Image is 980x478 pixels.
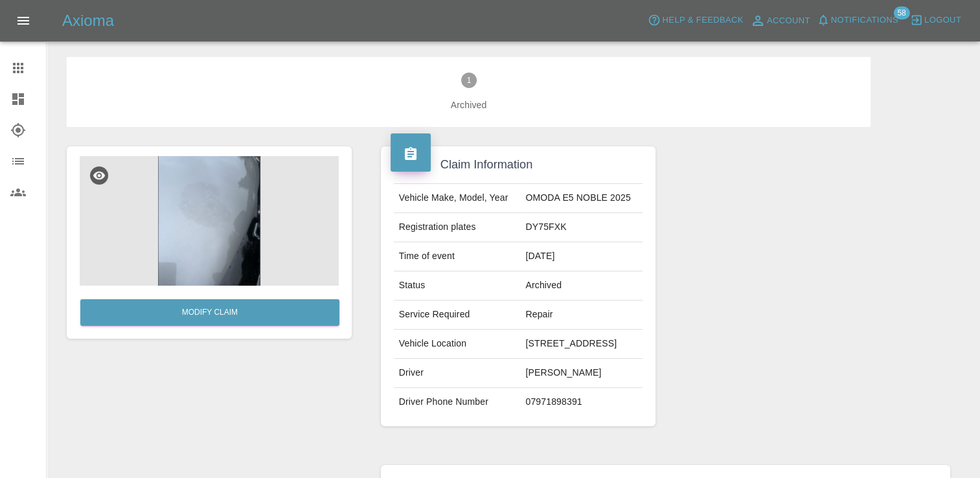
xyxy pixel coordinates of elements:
text: 1 [466,76,471,85]
button: Open drawer [8,5,39,36]
td: [STREET_ADDRESS] [520,330,643,359]
td: Registration plates [394,213,521,242]
td: Time of event [394,242,521,271]
td: Repair [520,301,643,330]
td: 07971898391 [520,388,643,416]
td: Vehicle Location [394,330,521,359]
span: Archived [87,98,850,111]
img: 9f4856e4-0549-4669-a02d-a0cac26dbab1 [80,156,339,286]
button: Help & Feedback [644,10,746,30]
td: Driver Phone Number [394,388,521,416]
button: Logout [907,10,964,30]
span: Account [767,14,810,28]
td: Status [394,271,521,301]
td: Vehicle Make, Model, Year [394,184,521,213]
button: Notifications [814,10,902,30]
span: Notifications [831,13,898,28]
a: Modify Claim [80,299,339,326]
td: [PERSON_NAME] [520,359,643,388]
a: Account [747,10,814,31]
td: DY75FXK [520,213,643,242]
h4: Claim Information [391,156,646,174]
h5: Axioma [62,10,114,31]
span: 58 [893,6,909,19]
span: Logout [924,13,961,28]
td: OMODA E5 NOBLE 2025 [520,184,643,213]
td: Archived [520,271,643,301]
span: Help & Feedback [662,13,743,28]
td: Service Required [394,301,521,330]
td: [DATE] [520,242,643,271]
td: Driver [394,359,521,388]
